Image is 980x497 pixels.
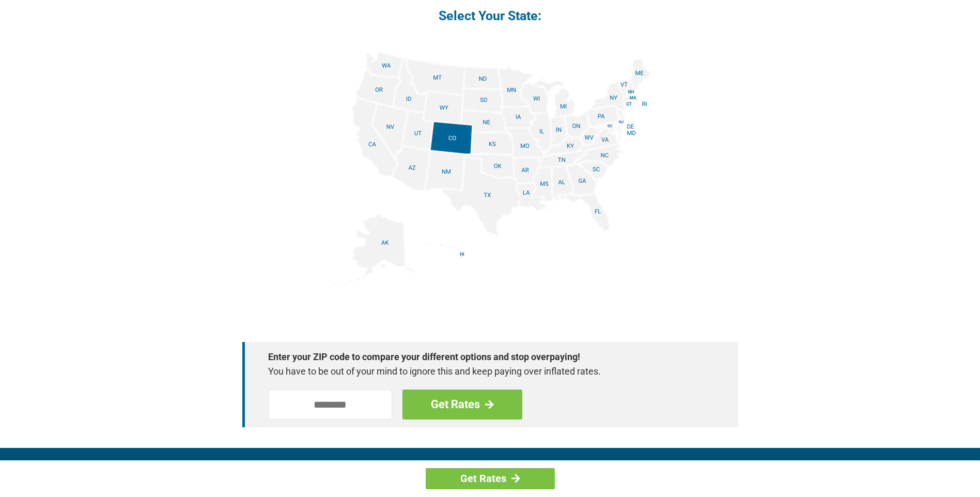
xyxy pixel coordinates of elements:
[402,390,522,420] a: Get Rates
[329,51,651,284] img: states
[242,7,738,24] h4: Select Your State:
[268,350,702,364] strong: Enter your ZIP code to compare your different options and stop overpaying!
[268,364,702,379] p: You have to be out of your mind to ignore this and keep paying over inflated rates.
[426,468,555,489] a: Get Rates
